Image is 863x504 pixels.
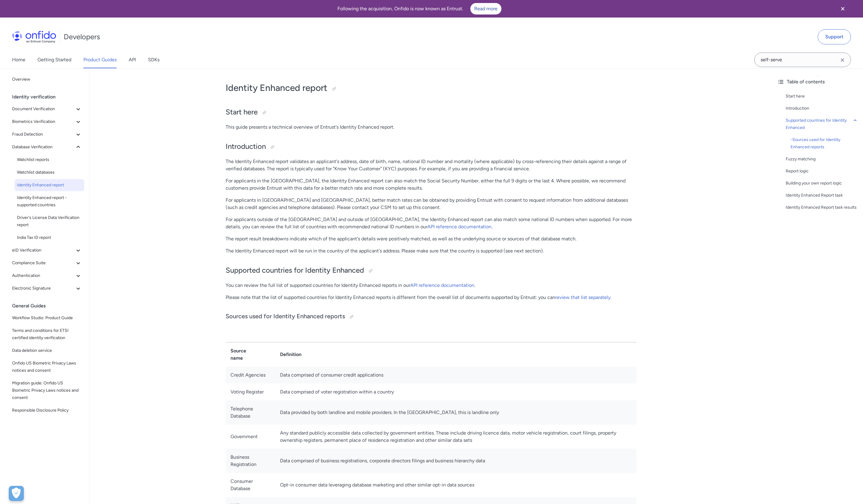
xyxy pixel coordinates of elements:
a: Getting Started [37,51,71,68]
a: India Tax ID report [14,232,84,244]
p: For applicants in the [GEOGRAPHIC_DATA], the Identity Enhanced report can also match the Social S... [226,177,636,192]
svg: Close banner [839,5,846,12]
td: Voting Register [226,384,275,400]
a: Watchlist databases [14,166,84,178]
div: Following the acquisition, Onfido is now known as Entrust. [7,3,832,14]
span: Authentication [12,272,75,279]
span: Fraud Detection [12,131,75,138]
img: Onfido Logo [12,31,56,43]
input: Onfido search input field [754,53,851,67]
a: Workflow Studio: Product Guide [10,312,84,324]
div: Table of contents [777,78,858,85]
h3: Sources used for Identity Enhanced reports [226,312,636,322]
a: Report logic [786,168,858,175]
a: SDKs [148,51,159,68]
p: The Identity Enhanced report validates an applicant's address, date of birth, name, national ID n... [226,158,636,172]
td: Any standard publicly accessible data collected by government entities. These include driving lic... [275,425,636,449]
a: review that list separately [555,294,610,300]
a: API [129,51,136,68]
td: Business Registration [226,449,275,473]
span: Responsible Disclosure Policy [12,407,82,414]
a: Watchlist reports [14,154,84,166]
span: Identity Enhanced report [17,181,82,189]
div: General Guides [12,300,87,312]
a: -Sources used for Identity Enhanced reports [791,136,858,151]
span: Workflow Studio: Product Guide [12,314,82,322]
td: Data provided by both landline and mobile providers. In the [GEOGRAPHIC_DATA], this is landline only [275,400,636,425]
span: Terms and conditions for ETSI certified identity verification [12,327,82,342]
a: Support [818,29,851,44]
button: Database Verification [10,141,84,153]
a: Fuzzy matching [786,156,858,163]
a: Identity Enhanced report - supported countries [14,192,84,211]
h1: Developers [64,32,100,42]
a: Terms and conditions for ETSI certified identity verification [10,325,84,344]
button: Fraud Detection [10,128,84,140]
div: Identity Enhanced Report task results [786,204,858,211]
button: Biometrics Verification [10,116,84,128]
span: Watchlist databases [17,169,82,176]
td: Credit Agencies [226,367,275,384]
td: Government [226,425,275,449]
span: Overview [12,76,82,83]
span: Compliance Suite [12,259,75,267]
div: Identity verification [12,91,87,103]
span: Onfido US Biometric Privacy Laws notices and consent [12,360,82,374]
td: Data comprised of voter registration within a country [275,384,636,400]
span: Identity Enhanced report - supported countries [17,194,82,209]
a: Introduction [786,105,858,112]
a: Start here [786,93,858,100]
p: For applicants in [GEOGRAPHIC_DATA] and [GEOGRAPHIC_DATA], better match rates can be obtained by ... [226,197,636,211]
span: Driver's License Data Verification report [17,214,82,229]
h2: Introduction [226,142,636,152]
a: Home [12,51,25,68]
div: - Sources used for Identity Enhanced reports [791,136,858,151]
a: Driver's License Data Verification report [14,212,84,231]
a: Identity Enhanced report [14,179,84,191]
p: Please note that the list of supported countries for Identity Enhanced reports is different from ... [226,294,636,301]
p: The Identity Enhanced report will be run in the country of the applicant's address. Please make s... [226,247,636,255]
button: Authentication [10,270,84,282]
a: API reference documentation [410,282,474,288]
button: Document Verification [10,103,84,115]
span: India Tax ID report [17,234,82,241]
a: Product Guides [83,51,117,68]
a: Onfido US Biometric Privacy Laws notices and consent [10,357,84,377]
a: Identity Enhanced Report task [786,192,858,199]
h1: Identity Enhanced report [226,82,636,94]
span: Electronic Signature [12,285,75,292]
span: Biometrics Verification [12,118,75,125]
p: For applicants outside of the [GEOGRAPHIC_DATA] and outside of [GEOGRAPHIC_DATA], the Identity En... [226,216,636,230]
a: API reference documentation [427,224,491,230]
td: Opt-in consumer data leveraging database marketing and other similar opt-in data sources [275,473,636,497]
span: Migration guide: Onfido US Biometric Privacy Laws notices and consent [12,380,82,401]
p: You can review the full list of supported countries for Identity Enhanced reports in our . [226,282,636,289]
a: Responsible Disclosure Policy [10,404,84,416]
a: Read more [470,3,501,14]
span: Database Verification [12,143,75,151]
button: Open Preferences [9,486,24,501]
h2: Start here [226,107,636,117]
svg: Clear search field button [839,56,846,64]
span: Document Verification [12,105,75,113]
div: Cookie Preferences [9,486,24,501]
a: Supported countries for Identity Enhanced [786,117,858,131]
a: Building your own report logic [786,180,858,187]
a: Migration guide: Onfido US Biometric Privacy Laws notices and consent [10,377,84,404]
span: eID Verification [12,247,75,254]
button: eID Verification [10,244,84,256]
a: Data deletion service [10,345,84,357]
button: Compliance Suite [10,257,84,269]
td: Data comprised of consumer credit applications [275,367,636,384]
strong: Source name [230,348,246,361]
span: Watchlist reports [17,156,82,163]
p: The report result breakdowns indicate which of the applicant's details were positively matched, a... [226,235,636,242]
p: This guide presents a technical overview of Entrust's Identity Enhanced report. [226,124,636,131]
